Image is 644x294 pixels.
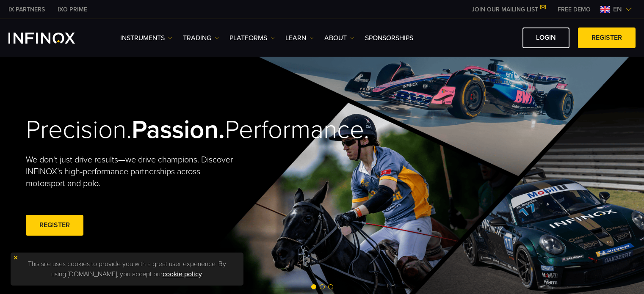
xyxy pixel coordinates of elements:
[132,115,225,145] strong: Passion.
[610,4,625,14] span: en
[365,33,413,43] a: SPONSORSHIPS
[328,284,333,289] span: Go to slide 3
[465,6,551,13] a: JOIN OUR MAILING LIST
[311,284,316,289] span: Go to slide 1
[324,33,354,43] a: ABOUT
[26,154,239,190] p: We don't just drive results—we drive champions. Discover INFINOX’s high-performance partnerships ...
[2,5,51,14] a: INFINOX
[320,284,325,289] span: Go to slide 2
[13,255,19,261] img: yellow close icon
[51,5,94,14] a: INFINOX
[229,33,275,43] a: PLATFORMS
[522,27,569,48] a: LOGIN
[578,27,636,48] a: REGISTER
[183,33,219,43] a: TRADING
[15,257,239,281] p: This site uses cookies to provide you with a great user experience. By using [DOMAIN_NAME], you a...
[285,33,314,43] a: Learn
[8,33,95,44] a: INFINOX Logo
[26,215,83,236] a: REGISTER
[163,270,202,278] a: cookie policy
[26,115,293,146] h2: Precision. Performance.
[120,33,172,43] a: Instruments
[551,5,597,14] a: INFINOX MENU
